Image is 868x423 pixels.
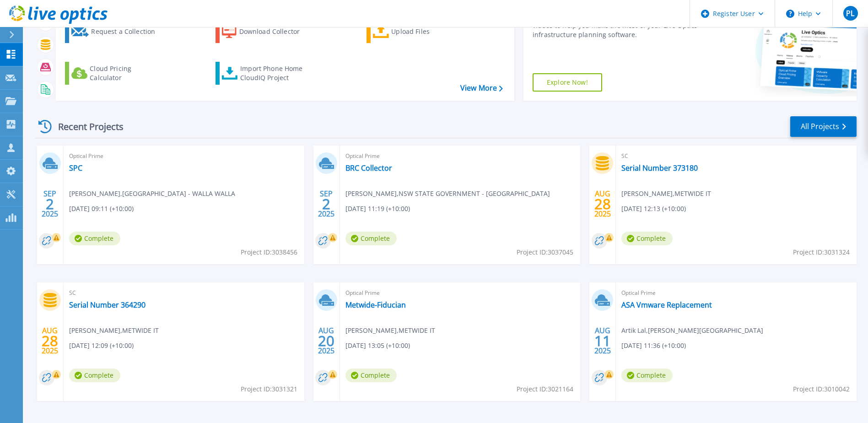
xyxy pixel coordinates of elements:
span: [DATE] 13:05 (+10:00) [345,341,410,351]
a: ASA Vmware Replacement [621,300,712,309]
span: Project ID: 3021164 [517,384,573,394]
span: Project ID: 3037045 [517,247,573,257]
div: Upload Files [391,22,464,41]
span: Complete [621,369,673,382]
span: Optical Prime [69,151,299,161]
span: Complete [69,232,120,245]
span: 2 [46,200,54,208]
div: Recent Projects [35,115,136,138]
div: Cloud Pricing Calculator [90,64,163,82]
span: Artik Lal , [PERSON_NAME][GEOGRAPHIC_DATA] [621,325,763,336]
div: AUG 2025 [318,324,335,358]
span: Complete [69,369,120,382]
span: 11 [594,337,611,345]
span: 20 [318,337,334,345]
span: Project ID: 3031321 [241,384,297,394]
a: BRC Collector [345,163,392,173]
span: Optical Prime [621,288,851,298]
a: Request a Collection [65,20,167,43]
a: Download Collector [216,20,318,43]
span: Project ID: 3010042 [793,384,850,394]
div: SEP 2025 [318,187,335,221]
a: Explore Now! [533,73,602,92]
div: SEP 2025 [41,187,59,221]
div: AUG 2025 [594,324,611,358]
span: [DATE] 12:09 (+10:00) [69,341,134,351]
span: Complete [621,232,673,245]
span: [PERSON_NAME] , [GEOGRAPHIC_DATA] - WALLA WALLA [69,189,235,199]
a: Serial Number 364290 [69,300,146,309]
span: [PERSON_NAME] , METWIDE IT [621,189,711,199]
span: SC [69,288,299,298]
span: [DATE] 09:11 (+10:00) [69,204,134,214]
div: Request a Collection [91,22,164,41]
span: Project ID: 3038456 [241,247,297,257]
span: Complete [345,232,397,245]
span: Project ID: 3031324 [793,247,850,257]
div: AUG 2025 [41,324,59,358]
span: [PERSON_NAME] , METWIDE IT [69,325,159,336]
span: [DATE] 11:19 (+10:00) [345,204,410,214]
span: [PERSON_NAME] , METWIDE IT [345,325,435,336]
span: [DATE] 11:36 (+10:00) [621,341,686,351]
span: [DATE] 12:13 (+10:00) [621,204,686,214]
div: AUG 2025 [594,187,611,221]
span: PL [846,10,854,17]
span: Optical Prime [345,151,575,161]
a: Serial Number 373180 [621,163,698,173]
a: Cloud Pricing Calculator [65,62,167,85]
span: [PERSON_NAME] , NSW STATE GOVERNMENT - [GEOGRAPHIC_DATA] [345,189,550,199]
a: View More [460,84,503,92]
a: Metwide-Fiducian [345,300,406,309]
span: 2 [322,200,330,208]
div: Import Phone Home CloudIQ Project [240,64,312,82]
span: Complete [345,369,397,382]
div: Download Collector [239,22,313,41]
span: 28 [594,200,611,208]
a: All Projects [790,116,857,137]
span: 28 [42,337,58,345]
span: SC [621,151,851,161]
a: SPC [69,163,82,173]
span: Optical Prime [345,288,575,298]
a: Upload Files [367,20,469,43]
